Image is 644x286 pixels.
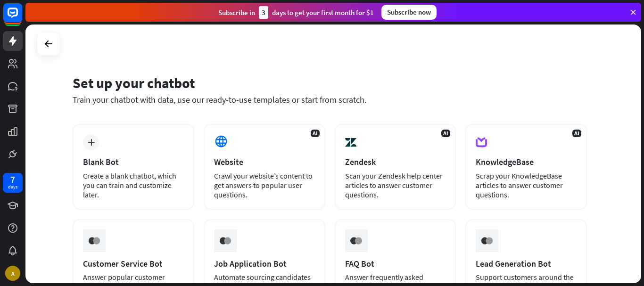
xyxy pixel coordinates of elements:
div: Subscribe in days to get your first month for $1 [218,6,374,19]
div: 7 [10,175,15,184]
div: days [8,184,17,190]
div: Subscribe now [381,5,437,20]
div: 3 [259,6,268,19]
div: A [5,266,20,281]
a: 7 days [3,173,23,193]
